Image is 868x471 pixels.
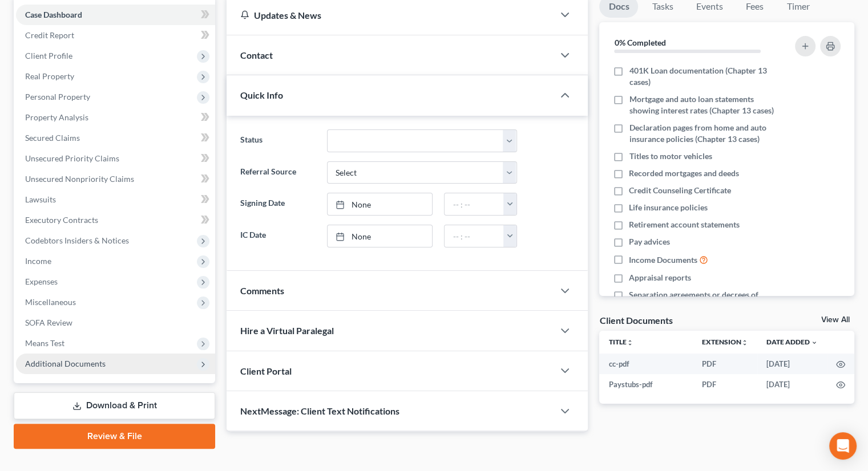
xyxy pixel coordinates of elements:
span: SOFA Review [25,318,72,327]
span: Hire a Virtual Paralegal [240,325,334,336]
a: Titleunfold_more [608,338,633,346]
span: 401K Loan documentation (Chapter 13 cases) [629,65,781,88]
span: Credit Report [25,30,74,40]
span: Means Test [25,338,64,348]
span: Income Documents [629,254,697,266]
span: Unsecured Nonpriority Claims [25,174,134,184]
span: Retirement account statements [629,219,740,230]
a: Credit Report [16,25,215,46]
span: Additional Documents [25,359,106,368]
label: Referral Source [235,161,321,184]
i: unfold_more [741,339,748,346]
span: Executory Contracts [25,215,98,225]
div: Updates & News [240,9,540,21]
div: Client Documents [599,314,672,326]
td: PDF [693,354,757,374]
td: [DATE] [757,374,827,395]
a: Unsecured Nonpriority Claims [16,169,215,189]
input: -- : -- [445,193,504,215]
a: Review & File [14,424,215,449]
span: Separation agreements or decrees of divorces [629,289,781,312]
a: None [328,225,433,247]
span: Lawsuits [25,194,56,204]
td: [DATE] [757,354,827,374]
span: Titles to motor vehicles [629,151,712,162]
i: unfold_more [626,339,633,346]
label: IC Date [235,225,321,247]
span: Personal Property [25,92,90,101]
label: Signing Date [235,193,321,216]
a: Lawsuits [16,189,215,210]
span: Pay advices [629,236,670,247]
a: Secured Claims [16,128,215,148]
span: Income [25,256,51,266]
td: cc-pdf [599,354,693,374]
span: Comments [240,285,284,296]
a: Property Analysis [16,107,215,128]
a: None [328,193,433,215]
span: Mortgage and auto loan statements showing interest rates (Chapter 13 cases) [629,94,781,116]
a: Date Added expand_more [766,338,818,346]
a: Unsecured Priority Claims [16,148,215,169]
span: Credit Counseling Certificate [629,185,731,196]
span: Unsecured Priority Claims [25,153,119,163]
span: Recorded mortgages and deeds [629,168,739,179]
span: Real Property [25,71,74,81]
span: Declaration pages from home and auto insurance policies (Chapter 13 cases) [629,122,781,145]
strong: 0% Completed [614,38,665,47]
span: NextMessage: Client Text Notifications [240,405,399,416]
span: Client Portal [240,366,292,376]
a: Download & Print [14,392,215,419]
a: View All [821,316,850,324]
span: Quick Info [240,90,283,100]
td: Paystubs-pdf [599,374,693,395]
a: Case Dashboard [16,5,215,25]
span: Miscellaneous [25,297,76,307]
span: Codebtors Insiders & Notices [25,235,129,245]
span: Client Profile [25,51,72,60]
span: Secured Claims [25,133,80,143]
label: Status [235,129,321,152]
div: Open Intercom Messenger [829,432,857,460]
i: expand_more [811,339,818,346]
a: Extensionunfold_more [702,338,748,346]
td: PDF [693,374,757,395]
a: SOFA Review [16,312,215,333]
span: Expenses [25,277,58,286]
span: Property Analysis [25,112,88,122]
a: Executory Contracts [16,210,215,230]
span: Contact [240,50,273,60]
span: Appraisal reports [629,272,691,283]
span: Case Dashboard [25,10,82,19]
input: -- : -- [445,225,504,247]
span: Life insurance policies [629,202,708,213]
